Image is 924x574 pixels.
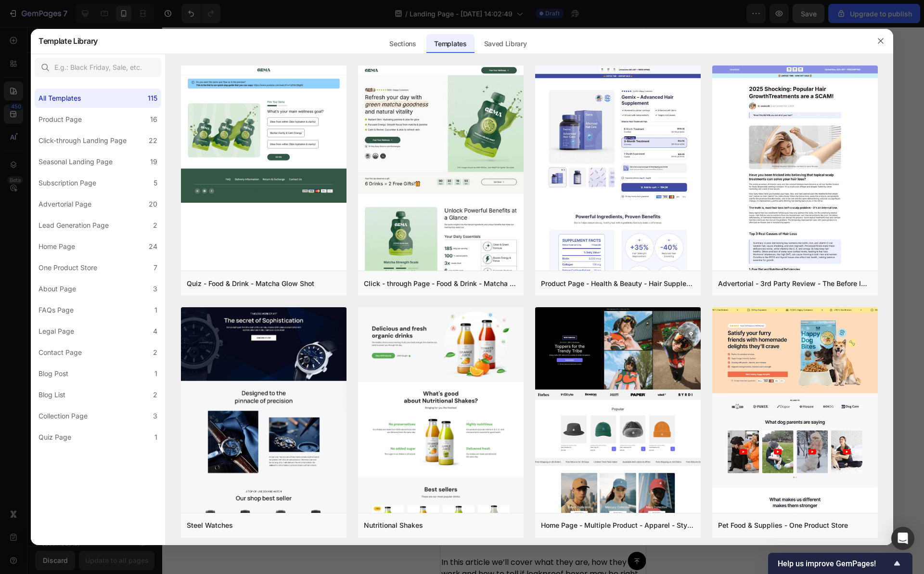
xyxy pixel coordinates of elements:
[38,59,154,66] p: [PERSON_NAME] |Sponsored by [PERSON_NAME]
[891,527,914,550] div: Open Intercom Messenger
[1,29,198,49] span: The New Design From Everdries Changed Everything For Me (I'm Never Going Back!)
[1,452,191,497] span: The new design, which is washable and reusable, is said to be a compared to traditional disposabl...
[38,177,96,189] div: Subscription Page
[38,347,82,358] div: Contact Page
[38,326,74,337] div: Legal Page
[38,92,81,104] div: All Templates
[148,92,157,104] div: 115
[154,431,157,443] div: 1
[1,431,84,441] a: Leakproof underwear.
[38,262,97,274] div: One Product Store
[38,304,74,316] div: FAQs Page
[187,520,233,531] div: Steel Watches
[28,128,178,149] span: [MEDICAL_DATA] with leakproof panties by
[778,558,903,569] button: Show survey - Help us improve GemPages!
[94,139,121,149] a: Velmar
[364,278,518,289] div: Click - through Page - Food & Drink - Matcha Glow Shot
[150,114,157,125] div: 16
[38,283,76,295] div: About Page
[38,368,68,379] div: Blog Post
[38,220,109,231] div: Lead Generation Page
[541,520,695,531] div: Home Page - Multiple Product - Apparel - Style 4
[364,520,423,531] div: Nutritional Shakes
[718,278,872,289] div: Advertorial - 3rd Party Review - The Before Image - Hair Supplement
[149,198,157,210] div: 20
[38,241,75,252] div: Home Page
[153,326,157,337] div: 4
[38,431,71,443] div: Quiz Page
[153,410,157,422] div: 3
[382,34,423,53] div: Sections
[150,156,157,168] div: 19
[20,95,186,127] span: Find out why you should make the switch to incontinence underwear as asolution for embarrassing
[38,410,88,422] div: Collection Page
[35,58,161,77] input: E.g.: Black Friday, Sale, etc.
[38,28,98,53] h2: Template Library
[38,389,65,401] div: Blog List
[153,283,157,295] div: 3
[1,430,84,441] u: Leakproof underwear.
[1,408,203,419] span: A promising new solution has recently hit the market.
[154,368,157,379] div: 1
[38,114,82,125] div: Product Page
[38,156,113,168] div: Seasonal Landing Page
[541,278,695,289] div: Product Page - Health & Beauty - Hair Supplement
[153,389,157,401] div: 2
[149,241,157,252] div: 24
[718,520,848,531] div: Pet Food & Supplies - One Product Store
[149,135,157,146] div: 22
[1,508,159,519] span: But are they all they’re cracked up to be?
[426,34,474,53] div: Templates
[153,347,157,358] div: 2
[476,34,535,53] div: Saved Library
[38,198,91,210] div: Advertorial Page
[154,262,157,274] div: 7
[1,387,183,398] span: Exciting news for Men dealing with incontinence:
[187,278,314,289] div: Quiz - Food & Drink - Matcha Glow Shot
[778,559,891,568] span: Help us improve GemPages!
[154,177,157,189] div: 5
[153,220,157,231] div: 2
[1,463,172,486] strong: more discreet, comfortable, and affordable alternative
[38,135,127,146] div: Click-through Landing Page
[38,68,154,77] p: Last Updated Mar 3.2025
[154,304,157,316] div: 1
[181,65,346,203] img: quiz-1.png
